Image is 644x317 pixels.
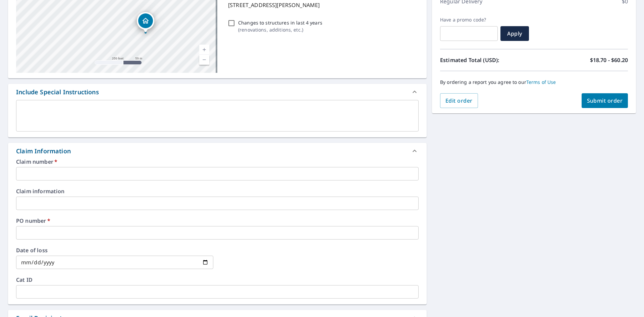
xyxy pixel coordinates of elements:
div: Dropped pin, building 1, Residential property, 3609 Hazelwood Ct Boulder, CO 80304 [137,12,154,33]
a: Terms of Use [526,79,556,85]
p: [STREET_ADDRESS][PERSON_NAME] [228,1,416,9]
button: Edit order [440,93,478,108]
label: Cat ID [16,277,419,282]
p: Estimated Total (USD): [440,56,534,64]
p: Changes to structures in last 4 years [238,19,322,26]
p: By ordering a report you agree to our [440,79,628,85]
span: Apply [506,30,524,37]
button: Submit order [582,93,628,108]
label: Date of loss [16,248,213,253]
span: Edit order [445,97,473,104]
button: Apply [500,26,529,41]
div: Claim Information [8,143,427,159]
div: Include Special Instructions [16,88,99,97]
div: Include Special Instructions [8,84,427,100]
p: ( renovations, additions, etc. ) [238,26,322,33]
label: Have a promo code? [440,17,498,23]
p: $18.70 - $60.20 [590,56,628,64]
a: Current Level 17, Zoom In [199,45,209,55]
span: Submit order [587,97,623,104]
label: Claim number [16,159,419,164]
label: PO number [16,218,419,223]
a: Current Level 17, Zoom Out [199,55,209,65]
div: Claim Information [16,147,71,156]
label: Claim information [16,189,419,194]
